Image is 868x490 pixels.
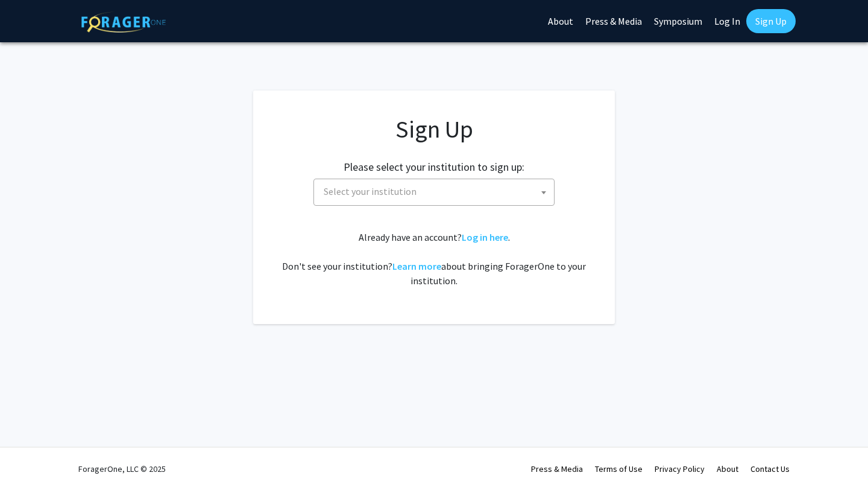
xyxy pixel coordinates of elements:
[78,448,166,490] div: ForagerOne, LLC © 2025
[392,260,441,272] a: Learn more about bringing ForagerOne to your institution
[717,463,738,474] a: About
[462,231,508,243] a: Log in here
[81,11,166,33] img: ForagerOne Logo
[344,161,524,174] h2: Please select your institution to sign up:
[531,463,583,474] a: Press & Media
[277,115,591,144] h1: Sign Up
[595,463,643,474] a: Terms of Use
[746,9,796,33] a: Sign Up
[313,179,555,206] span: Select your institution
[319,179,554,204] span: Select your institution
[655,463,705,474] a: Privacy Policy
[750,463,790,474] a: Contact Us
[277,230,591,288] div: Already have an account? . Don't see your institution? about bringing ForagerOne to your institut...
[324,185,417,197] span: Select your institution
